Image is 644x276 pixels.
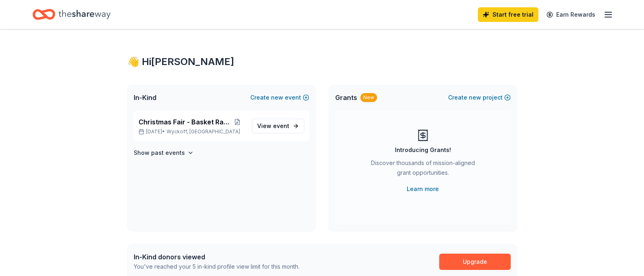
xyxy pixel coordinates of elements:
p: [DATE] • [139,128,245,135]
span: Christmas Fair - Basket Raffle [139,117,230,127]
div: You've reached your 5 in-kind profile view limit for this month. [134,262,299,272]
div: New [360,93,377,102]
a: View event [252,119,304,133]
div: Discover thousands of mission-aligned grant opportunities. [368,158,478,181]
a: Upgrade [439,254,511,270]
h4: Show past events [134,148,185,158]
button: Show past events [134,148,194,158]
span: In-Kind [134,93,156,102]
span: Wyckoff, [GEOGRAPHIC_DATA] [167,128,240,135]
a: Learn more [407,184,439,194]
div: In-Kind donors viewed [134,252,299,262]
span: Grants [335,93,357,102]
span: new [271,93,283,102]
span: new [469,93,481,102]
a: Home [33,5,111,24]
button: Createnewevent [250,93,309,102]
span: View [257,121,289,131]
span: event [273,122,289,129]
div: 👋 Hi [PERSON_NAME] [127,55,517,68]
button: Createnewproject [448,93,511,102]
a: Earn Rewards [542,7,600,22]
a: Start free trial [478,7,538,22]
div: Introducing Grants! [395,145,451,155]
